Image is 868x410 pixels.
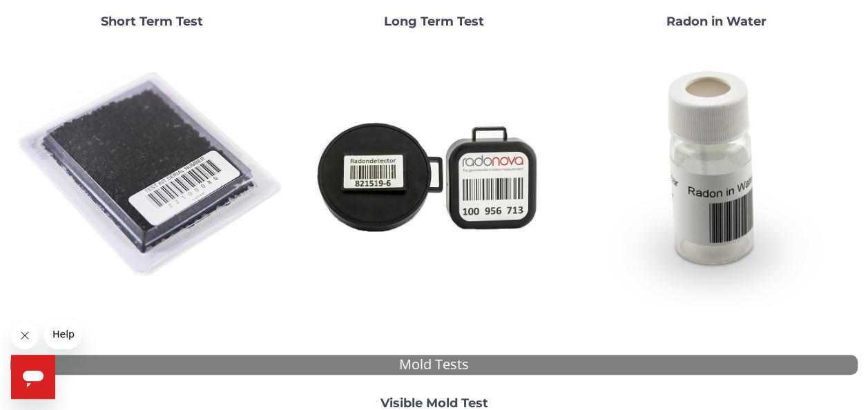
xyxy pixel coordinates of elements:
strong: Radon in Water [666,14,766,29]
div: Mold Tests [10,355,858,375]
strong: Short Term Test [101,14,203,29]
img: RadoninWater.jpg [581,39,852,311]
iframe: Button to launch messaging window [11,355,55,399]
strong: Long Term Test [384,14,484,29]
img: Radtrak2vsRadtrak3.jpg [298,39,570,311]
iframe: Close message [11,322,39,349]
img: ShortTerm.jpg [16,39,287,311]
iframe: Message from company [44,319,81,349]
